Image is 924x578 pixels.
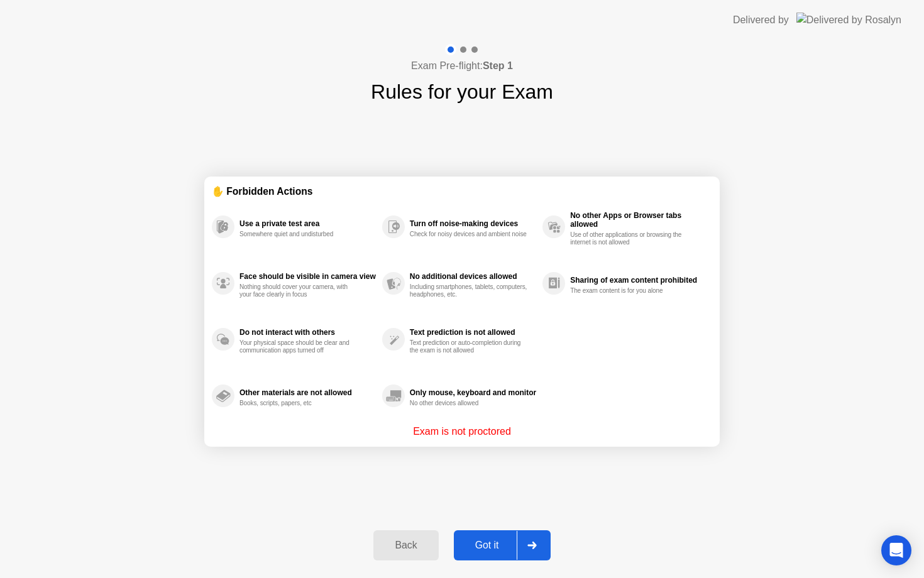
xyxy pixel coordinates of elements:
[410,272,536,281] div: No additional devices allowed
[796,13,901,27] img: Delivered by Rosalyn
[377,540,434,551] div: Back
[410,388,536,397] div: Only mouse, keyboard and monitor
[570,287,689,295] div: The exam content is for you alone
[239,231,358,238] div: Somewhere quiet and undisturbed
[410,400,529,407] div: No other devices allowed
[733,13,789,28] div: Delivered by
[239,219,376,228] div: Use a private test area
[410,219,536,228] div: Turn off noise-making devices
[410,231,529,238] div: Check for noisy devices and ambient noise
[212,184,712,199] div: ✋ Forbidden Actions
[410,339,529,354] div: Text prediction or auto-completion during the exam is not allowed
[570,276,706,285] div: Sharing of exam content prohibited
[458,540,517,551] div: Got it
[410,328,536,337] div: Text prediction is not allowed
[570,211,706,229] div: No other Apps or Browser tabs allowed
[239,283,358,298] div: Nothing should cover your camera, with your face clearly in focus
[454,530,551,560] button: Got it
[239,339,358,354] div: Your physical space should be clear and communication apps turned off
[239,272,376,281] div: Face should be visible in camera view
[373,530,438,560] button: Back
[410,283,529,298] div: Including smartphones, tablets, computers, headphones, etc.
[239,388,376,397] div: Other materials are not allowed
[371,77,553,107] h1: Rules for your Exam
[483,60,513,71] b: Step 1
[570,231,689,246] div: Use of other applications or browsing the internet is not allowed
[413,424,511,439] p: Exam is not proctored
[239,400,358,407] div: Books, scripts, papers, etc
[239,328,376,337] div: Do not interact with others
[411,58,513,74] h4: Exam Pre-flight:
[881,535,911,565] div: Open Intercom Messenger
